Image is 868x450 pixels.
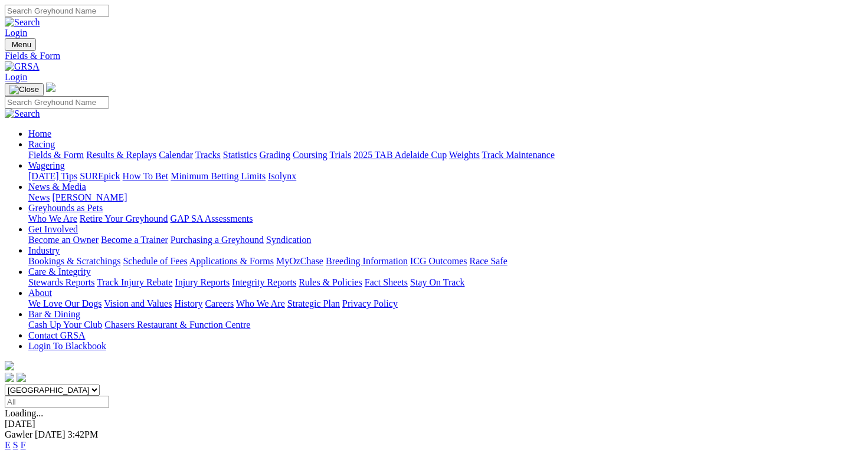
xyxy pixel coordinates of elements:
[123,171,169,181] a: How To Bet
[28,320,102,330] a: Cash Up Your Club
[5,5,109,17] input: Search
[17,373,26,382] img: twitter.svg
[101,235,168,245] a: Become a Trainer
[293,150,327,160] a: Coursing
[28,309,80,319] a: Bar & Dining
[12,40,31,49] span: Menu
[28,235,99,245] a: Become an Owner
[9,85,39,94] img: Close
[195,150,221,160] a: Tracks
[276,256,323,266] a: MyOzChase
[260,150,290,160] a: Grading
[28,277,94,287] a: Stewards Reports
[5,373,14,382] img: facebook.svg
[326,256,408,266] a: Breeding Information
[287,298,340,308] a: Strategic Plan
[104,320,250,330] a: Chasers Restaurant & Function Centre
[232,277,296,287] a: Integrity Reports
[469,256,507,266] a: Race Safe
[28,245,60,255] a: Industry
[28,256,863,267] div: Industry
[5,109,40,119] img: Search
[28,192,50,202] a: News
[13,440,18,450] a: S
[5,429,32,439] span: Gawler
[5,72,27,82] a: Login
[171,213,253,224] a: GAP SA Assessments
[342,298,398,308] a: Privacy Policy
[68,429,99,439] span: 3:42PM
[189,256,274,266] a: Applications & Forms
[329,150,351,160] a: Trials
[28,256,120,266] a: Bookings & Scratchings
[35,429,65,439] span: [DATE]
[28,213,863,224] div: Greyhounds as Pets
[449,150,480,160] a: Weights
[28,129,51,139] a: Home
[5,440,11,450] a: E
[5,61,40,72] img: GRSA
[205,298,234,308] a: Careers
[5,396,109,408] input: Select date
[86,150,156,160] a: Results & Replays
[5,51,863,61] a: Fields & Form
[5,408,43,418] span: Loading...
[482,150,555,160] a: Track Maintenance
[28,341,106,351] a: Login To Blackbook
[28,298,863,309] div: About
[410,256,467,266] a: ICG Outcomes
[5,38,36,51] button: Toggle navigation
[28,213,77,224] a: Who We Are
[5,83,44,96] button: Toggle navigation
[410,277,464,287] a: Stay On Track
[28,139,55,149] a: Racing
[236,298,285,308] a: Who We Are
[28,330,85,340] a: Contact GRSA
[28,277,863,288] div: Care & Integrity
[28,192,863,203] div: News & Media
[175,277,230,287] a: Injury Reports
[159,150,193,160] a: Calendar
[28,288,52,298] a: About
[80,213,168,224] a: Retire Your Greyhound
[5,17,40,28] img: Search
[46,83,55,92] img: logo-grsa-white.png
[171,171,266,181] a: Minimum Betting Limits
[223,150,257,160] a: Statistics
[365,277,408,287] a: Fact Sheets
[52,192,127,202] a: [PERSON_NAME]
[28,203,103,213] a: Greyhounds as Pets
[28,150,84,160] a: Fields & Form
[28,171,863,182] div: Wagering
[97,277,172,287] a: Track Injury Rebate
[123,256,187,266] a: Schedule of Fees
[299,277,362,287] a: Rules & Policies
[171,235,264,245] a: Purchasing a Greyhound
[5,28,27,38] a: Login
[28,182,86,192] a: News & Media
[80,171,120,181] a: SUREpick
[5,361,14,370] img: logo-grsa-white.png
[266,235,311,245] a: Syndication
[28,298,101,308] a: We Love Our Dogs
[28,267,91,277] a: Care & Integrity
[28,235,863,245] div: Get Involved
[28,171,77,181] a: [DATE] Tips
[28,160,65,170] a: Wagering
[268,171,296,181] a: Isolynx
[104,298,172,308] a: Vision and Values
[21,440,26,450] a: F
[353,150,447,160] a: 2025 TAB Adelaide Cup
[5,96,109,109] input: Search
[28,224,78,234] a: Get Involved
[28,150,863,160] div: Racing
[5,419,863,429] div: [DATE]
[28,320,863,330] div: Bar & Dining
[174,298,202,308] a: History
